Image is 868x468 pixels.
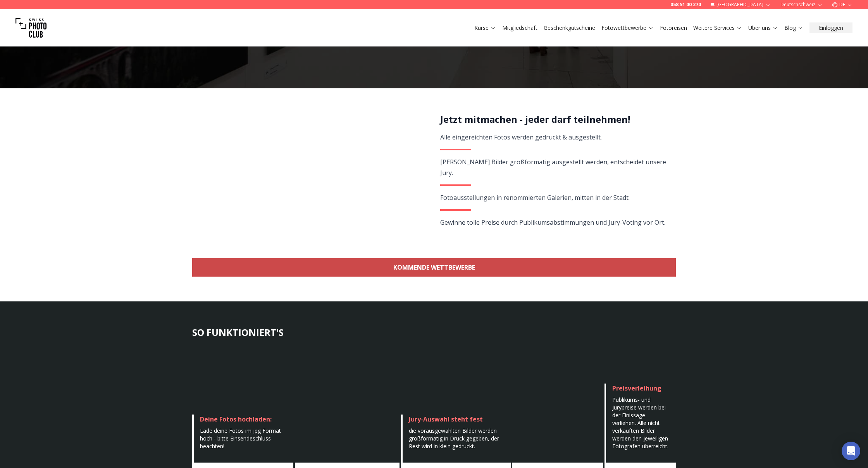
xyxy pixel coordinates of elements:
button: Mitgliedschaft [499,22,541,33]
div: Lade deine Fotos im jpg Format hoch - bitte Einsendeschluss beachten! [200,427,287,450]
img: Swiss photo club [15,12,46,43]
span: Publikums- und Jurypreise werden bei der Finissage verliehen. Alle nicht verkauften Bilder werden... [612,396,668,450]
button: Weitere Services [690,22,745,33]
span: Preisverleihung [612,384,661,392]
button: Über uns [745,22,781,33]
h3: SO FUNKTIONIERT'S [192,326,676,339]
span: Jury-Auswahl steht fest [409,415,483,423]
span: die vorausgewählten Bilder werden großformatig in Druck gegeben, der Rest wird in klein gedruckt. [409,427,499,450]
a: Geschenkgutscheine [544,24,595,32]
button: Geschenkgutscheine [541,22,598,33]
button: Fotowettbewerbe [598,22,657,33]
a: Über uns [748,24,778,32]
span: Alle eingereichten Fotos werden gedruckt & ausgestellt. [440,133,602,141]
span: Gewinne tolle Preise durch Publikumsabstimmungen und Jury-Voting vor Ort. [440,218,665,227]
button: Blog [781,22,806,33]
button: Einloggen [809,22,852,33]
span: [PERSON_NAME] Bilder großformatig ausgestellt werden, entscheidet unsere Jury. [440,158,666,177]
button: Kurse [471,22,499,33]
h2: Jetzt mitmachen - jeder darf teilnehmen! [440,113,667,126]
a: Kurse [474,24,496,32]
a: Fotoreisen [660,24,687,32]
span: Fotoausstellungen in renommierten Galerien, mitten in der Stadt. [440,193,630,202]
a: Weitere Services [693,24,742,32]
a: KOMMENDE WETTBEWERBE [192,258,676,277]
a: Fotowettbewerbe [601,24,654,32]
a: 058 51 00 270 [670,2,701,8]
div: Open Intercom Messenger [842,442,860,460]
button: Fotoreisen [657,22,690,33]
a: Mitgliedschaft [502,24,537,32]
div: Deine Fotos hochladen: [200,415,287,424]
a: Blog [784,24,803,32]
